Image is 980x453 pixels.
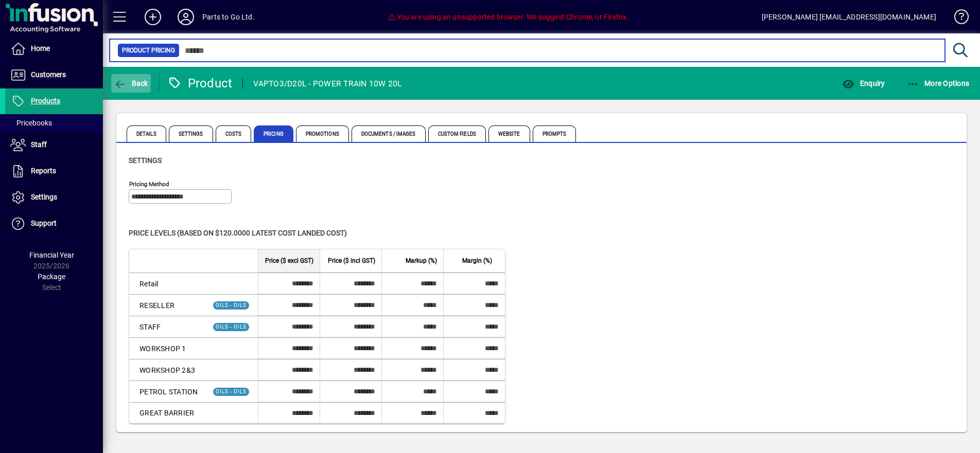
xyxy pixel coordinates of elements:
a: Knowledge Base [947,2,967,35]
span: Margin (%) [462,255,492,266]
button: Add [136,8,169,26]
span: Price ($ incl GST) [328,255,375,266]
button: More Options [904,74,972,93]
div: VAPTO3/D20L - POWER TRAIN 10W 20L [253,76,401,92]
a: Settings [5,185,103,210]
a: Support [5,211,103,237]
span: Custom Fields [428,125,486,142]
span: Website [488,125,530,142]
mat-label: Pricing method [129,180,169,188]
span: Package [38,273,65,281]
span: Price ($ excl GST) [265,255,313,266]
span: OILS - OILS [216,302,247,308]
span: Back [114,79,148,87]
a: Home [5,36,103,62]
span: Pricebooks [10,119,52,127]
span: Prompts [533,125,576,142]
span: Price levels (based on $120.0000 Latest cost landed cost) [129,229,347,237]
a: Staff [5,132,103,158]
td: WORKSHOP 1 [129,337,204,359]
span: More Options [907,79,970,87]
span: Details [127,125,166,142]
span: Costs [216,125,252,142]
div: Product [167,75,233,92]
span: Promotions [296,125,349,142]
a: Reports [5,158,103,184]
span: Enquiry [842,79,885,87]
span: Documents / Images [352,125,426,142]
div: Parts to Go Ltd. [202,9,255,25]
td: RESELLER [129,294,204,316]
button: Back [111,74,151,93]
td: PETROL STATION [129,380,204,402]
span: Products [31,97,60,105]
div: [PERSON_NAME] [EMAIL_ADDRESS][DOMAIN_NAME] [762,9,936,25]
button: Enquiry [839,74,887,93]
span: Customers [31,70,66,79]
td: Retail [129,273,204,294]
span: Staff [31,140,47,149]
span: Product Pricing [122,45,175,56]
td: GREAT BARRIER [129,402,204,423]
span: You are using an unsupported browser. We suggest Chrome, or Firefox. [388,13,628,21]
span: Financial Year [29,251,74,259]
td: STAFF [129,316,204,337]
button: Profile [169,8,202,26]
span: OILS - OILS [216,324,247,330]
span: Markup (%) [406,255,437,266]
span: Support [31,219,57,227]
span: Reports [31,167,56,175]
span: Home [31,44,50,52]
span: Pricing [254,125,293,142]
span: Settings [129,156,162,165]
span: OILS - OILS [216,389,247,394]
a: Customers [5,62,103,88]
app-page-header-button: Back [103,74,160,93]
td: WORKSHOP 2&3 [129,359,204,380]
span: Settings [31,193,57,201]
span: Settings [169,125,213,142]
a: Pricebooks [5,114,103,132]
